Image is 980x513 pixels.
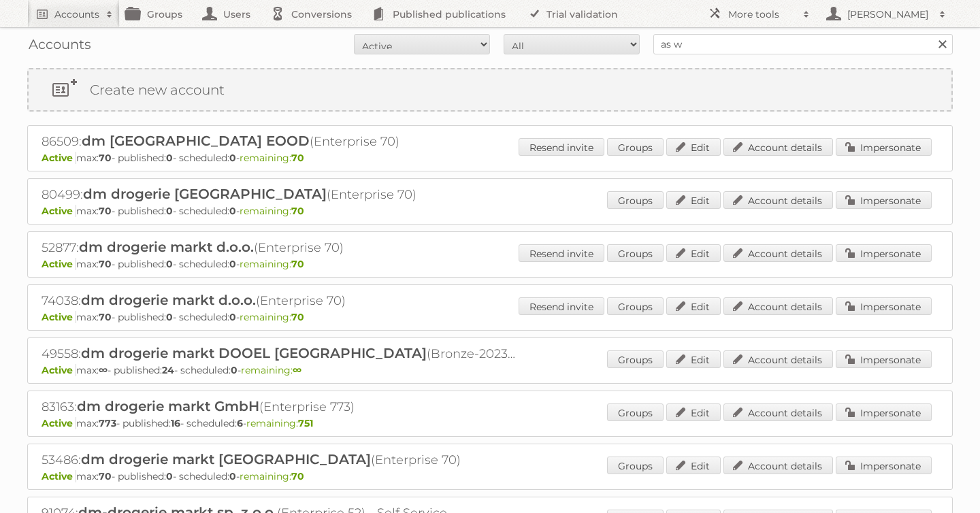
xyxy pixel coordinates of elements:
[519,138,604,156] a: Resend invite
[99,364,108,376] strong: ∞
[836,350,932,368] a: Impersonate
[237,417,243,429] strong: 6
[607,138,664,156] a: Groups
[229,470,236,482] strong: 0
[291,258,304,270] strong: 70
[42,364,938,376] p: max: - published: - scheduled: -
[291,311,304,323] strong: 70
[519,297,604,315] a: Resend invite
[42,364,76,376] span: Active
[42,152,938,164] p: max: - published: - scheduled: -
[99,258,112,270] strong: 70
[240,258,304,270] span: remaining:
[836,403,932,421] a: Impersonate
[83,186,327,202] span: dm drogerie [GEOGRAPHIC_DATA]
[723,403,833,421] a: Account details
[229,152,236,164] strong: 0
[166,470,173,482] strong: 0
[171,417,180,429] strong: 16
[293,364,301,376] strong: ∞
[229,205,236,217] strong: 0
[42,258,76,270] span: Active
[836,138,932,156] a: Impersonate
[42,186,518,203] h2: 80499: (Enterprise 70)
[166,311,173,323] strong: 0
[844,7,932,21] h2: [PERSON_NAME]
[42,258,938,270] p: max: - published: - scheduled: -
[728,7,796,21] h2: More tools
[240,311,304,323] span: remaining:
[79,239,254,255] span: dm drogerie markt d.o.o.
[42,470,938,482] p: max: - published: - scheduled: -
[607,297,664,315] a: Groups
[241,364,301,376] span: remaining:
[42,133,518,150] h2: 86509: (Enterprise 70)
[42,417,938,429] p: max: - published: - scheduled: -
[54,7,99,21] h2: Accounts
[836,457,932,474] a: Impersonate
[42,311,938,323] p: max: - published: - scheduled: -
[607,244,664,262] a: Groups
[723,297,833,315] a: Account details
[607,350,664,368] a: Groups
[42,205,938,217] p: max: - published: - scheduled: -
[666,350,721,368] a: Edit
[836,191,932,209] a: Impersonate
[666,191,721,209] a: Edit
[42,470,76,482] span: Active
[836,297,932,315] a: Impersonate
[162,364,174,376] strong: 24
[666,403,721,421] a: Edit
[42,345,518,363] h2: 49558: (Bronze-2023 ∞)
[291,205,304,217] strong: 70
[166,205,173,217] strong: 0
[77,398,259,414] span: dm drogerie markt GmbH
[42,205,76,217] span: Active
[666,244,721,262] a: Edit
[723,244,833,262] a: Account details
[723,457,833,474] a: Account details
[607,457,664,474] a: Groups
[166,258,173,270] strong: 0
[82,133,310,149] span: dm [GEOGRAPHIC_DATA] EOOD
[607,191,664,209] a: Groups
[42,152,76,164] span: Active
[229,311,236,323] strong: 0
[229,258,236,270] strong: 0
[666,457,721,474] a: Edit
[99,152,112,164] strong: 70
[291,152,304,164] strong: 70
[99,417,116,429] strong: 773
[42,398,518,416] h2: 83163: (Enterprise 773)
[81,292,256,308] span: dm drogerie markt d.o.o.
[42,311,76,323] span: Active
[666,138,721,156] a: Edit
[836,244,932,262] a: Impersonate
[42,239,518,256] h2: 52877: (Enterprise 70)
[666,297,721,315] a: Edit
[723,350,833,368] a: Account details
[42,292,518,310] h2: 74038: (Enterprise 70)
[99,311,112,323] strong: 70
[723,138,833,156] a: Account details
[99,205,112,217] strong: 70
[240,470,304,482] span: remaining:
[240,205,304,217] span: remaining:
[81,451,371,467] span: dm drogerie markt [GEOGRAPHIC_DATA]
[607,403,664,421] a: Groups
[723,191,833,209] a: Account details
[29,69,951,110] a: Create new account
[42,451,518,469] h2: 53486: (Enterprise 70)
[291,470,304,482] strong: 70
[519,244,604,262] a: Resend invite
[81,345,427,361] span: dm drogerie markt DOOEL [GEOGRAPHIC_DATA]
[298,417,313,429] strong: 751
[166,152,173,164] strong: 0
[246,417,313,429] span: remaining:
[42,417,76,429] span: Active
[240,152,304,164] span: remaining:
[231,364,238,376] strong: 0
[99,470,112,482] strong: 70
